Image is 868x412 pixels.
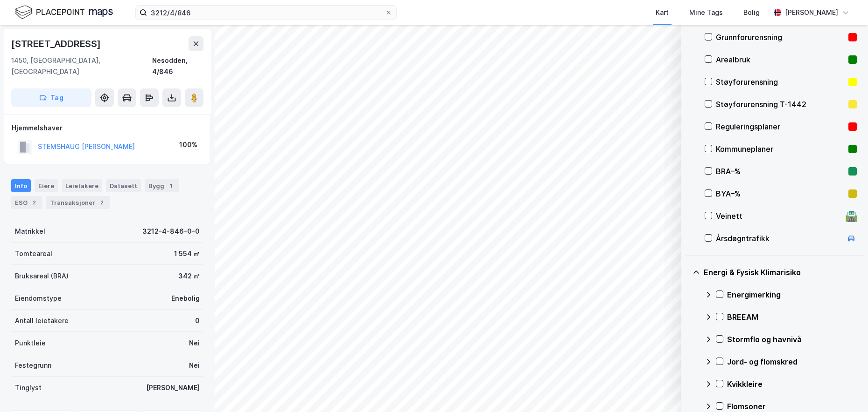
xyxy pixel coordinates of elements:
div: Kvikkleire [727,378,857,390]
div: 2 [97,198,106,207]
div: 1 [166,181,175,190]
div: [STREET_ADDRESS] [11,36,103,51]
div: Nesodden, 4/846 [152,55,203,77]
div: BRA–% [716,166,845,177]
div: Datasett [106,179,141,192]
div: Eiendomstype [15,293,62,304]
div: Årsdøgntrafikk [716,233,842,244]
div: Nei [189,338,200,349]
div: Veinett [716,210,842,222]
div: Punktleie [15,338,46,349]
div: Energi & Fysisk Klimarisiko [704,267,857,278]
div: Arealbruk [716,54,845,65]
div: Kommuneplaner [716,143,845,155]
div: Hjemmelshaver [12,122,203,134]
div: Støyforurensning [716,76,845,88]
div: 🛣️ [845,210,858,222]
div: Støyforurensning T-1442 [716,99,845,110]
img: logo.f888ab2527a4732fd821a326f86c7f29.svg [15,4,113,20]
div: [PERSON_NAME] [146,382,200,393]
div: Kart [656,7,669,18]
div: BYA–% [716,188,845,199]
div: Leietakere [62,179,102,192]
div: BREEAM [727,311,857,323]
div: ESG [11,196,42,209]
input: Søk på adresse, matrikkel, gårdeiere, leietakere eller personer [147,6,385,20]
div: Info [11,179,31,192]
iframe: Chat Widget [821,367,868,412]
div: Tinglyst [15,382,42,393]
div: 2 [29,198,39,207]
div: Antall leietakere [15,315,69,326]
div: 1450, [GEOGRAPHIC_DATA], [GEOGRAPHIC_DATA] [11,55,152,77]
div: Tomteareal [15,248,52,259]
div: Stormflo og havnivå [727,334,857,345]
div: 342 ㎡ [178,270,200,282]
div: Flomsoner [727,401,857,412]
div: Matrikkel [15,226,45,237]
div: Nei [189,360,200,371]
div: 100% [179,139,197,150]
div: Grunnforurensning [716,32,845,43]
div: [PERSON_NAME] [785,7,838,18]
div: 0 [195,315,200,326]
div: 3212-4-846-0-0 [142,226,200,237]
div: Mine Tags [689,7,723,18]
div: Enebolig [171,293,200,304]
div: Transaksjoner [46,196,110,209]
div: Bygg [145,179,179,192]
div: Bruksareal (BRA) [15,270,69,282]
div: Eiere [35,179,58,192]
div: Reguleringsplaner [716,121,845,132]
div: Jord- og flomskred [727,356,857,367]
div: Festegrunn [15,360,51,371]
div: Bolig [743,7,760,18]
button: Tag [11,88,91,107]
div: 1 554 ㎡ [174,248,200,259]
div: Energimerking [727,289,857,300]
